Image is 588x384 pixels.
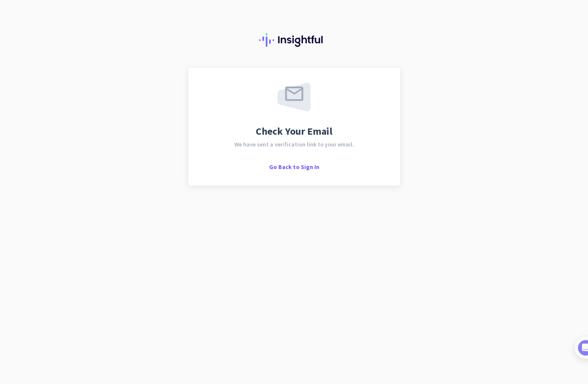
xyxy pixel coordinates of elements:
img: email-sent [277,83,311,111]
span: We have sent a verification link to your email. [234,141,354,147]
span: Check Your Email [256,126,332,136]
span: Go Back to Sign In [269,163,319,171]
img: Insightful [259,33,329,47]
